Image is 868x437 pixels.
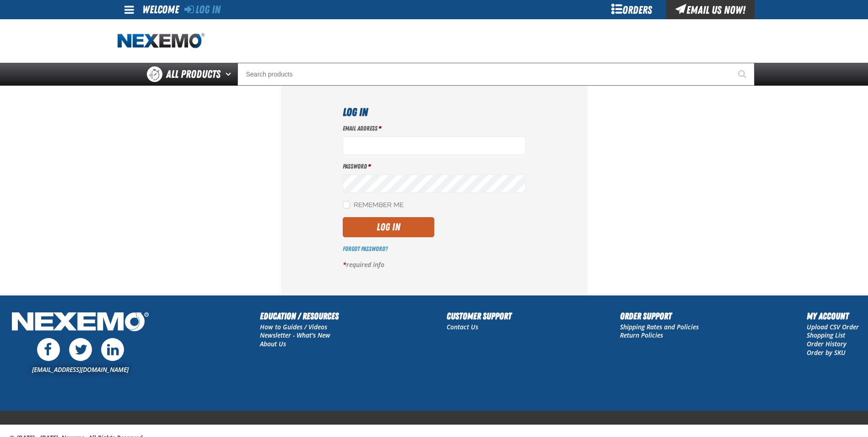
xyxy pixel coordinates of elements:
[343,261,526,269] p: required info
[260,322,327,331] a: How to Guides / Videos
[343,217,434,237] button: Log In
[166,66,221,82] span: All Products
[32,365,129,374] a: [EMAIL_ADDRESS][DOMAIN_NAME]
[260,331,330,339] a: Newsletter - What's New
[118,33,205,49] img: Nexemo logo
[447,309,512,323] h2: Customer Support
[343,104,526,120] h1: Log In
[260,339,286,348] a: About Us
[222,63,237,86] button: Open All Products pages
[807,339,846,348] a: Order History
[343,162,526,171] label: Password
[807,309,859,323] h2: My Account
[343,201,404,210] label: Remember Me
[807,331,845,339] a: Shopping List
[343,245,388,252] a: Forgot Password?
[343,124,526,133] label: Email Address
[9,309,151,336] img: Nexemo Logo
[237,63,755,86] input: Search
[732,63,755,86] button: Start Searching
[260,309,339,323] h2: Education / Resources
[343,201,350,208] input: Remember Me
[807,322,859,331] a: Upload CSV Order
[620,331,663,339] a: Return Policies
[620,309,699,323] h2: Order Support
[807,348,846,357] a: Order by SKU
[620,322,699,331] a: Shipping Rates and Policies
[447,322,478,331] a: Contact Us
[118,33,205,49] a: Home
[184,3,221,16] a: Log In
